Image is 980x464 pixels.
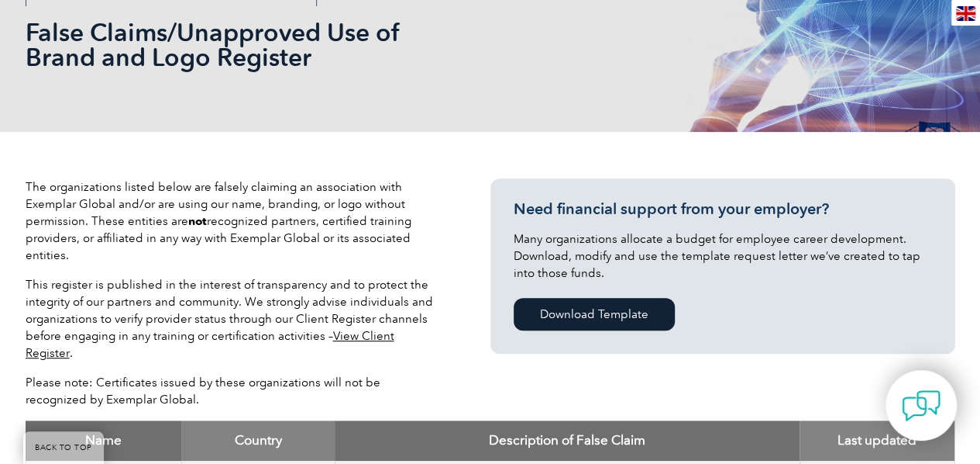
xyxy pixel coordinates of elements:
[902,386,940,425] img: contact-chat.png
[181,421,335,461] th: Coverage: activate to sort column ascending
[956,6,975,21] img: en
[514,199,932,219] h3: Need financial support from your employer?
[26,178,444,264] p: The organizations listed below are falsely claiming an association with Exemplar Global and/or ar...
[514,230,932,282] p: Many organizations allocate a budget for employee career development. Download, modify and use th...
[335,421,799,461] th: Mode of Training: activate to sort column ascending
[514,298,675,331] a: Download Template
[188,214,207,228] strong: not
[26,20,676,70] h2: False Claims/Unapproved Use of Brand and Logo Register
[799,421,954,461] th: Mode of Training: activate to sort column ascending
[23,431,104,464] a: BACK TO TOP
[26,374,444,408] p: Please note: Certificates issued by these organizations will not be recognized by Exemplar Global.
[26,421,181,461] th: Home Office: activate to sort column ascending
[26,276,444,362] p: This register is published in the interest of transparency and to protect the integrity of our pa...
